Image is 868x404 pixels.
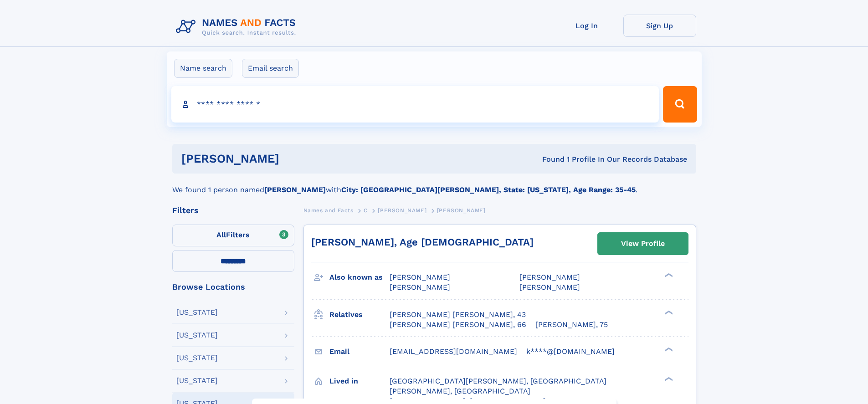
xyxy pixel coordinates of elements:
span: [PERSON_NAME] [390,273,450,281]
h3: Also known as [329,270,390,285]
div: [US_STATE] [176,377,218,384]
div: [US_STATE] [176,332,218,339]
span: [PERSON_NAME] [437,207,486,214]
input: search input [171,86,659,123]
label: Name search [174,59,232,78]
h3: Relatives [329,307,390,322]
div: ❯ [663,346,673,352]
span: [PERSON_NAME] [390,283,450,291]
h1: [PERSON_NAME] [181,153,411,164]
span: [PERSON_NAME], [GEOGRAPHIC_DATA] [390,387,530,395]
span: [GEOGRAPHIC_DATA][PERSON_NAME], [GEOGRAPHIC_DATA] [390,377,606,385]
div: [US_STATE] [176,354,218,362]
b: City: [GEOGRAPHIC_DATA][PERSON_NAME], State: [US_STATE], Age Range: 35-45 [341,185,636,194]
div: [US_STATE] [176,309,218,316]
a: [PERSON_NAME], Age [DEMOGRAPHIC_DATA] [311,236,534,248]
b: [PERSON_NAME] [264,185,326,194]
h3: Lived in [329,373,390,389]
label: Email search [242,59,299,78]
img: Logo Names and Facts [172,15,303,39]
div: We found 1 person named with . [172,174,696,195]
span: [PERSON_NAME] [378,207,426,214]
span: [EMAIL_ADDRESS][DOMAIN_NAME] [390,347,517,356]
div: ❯ [663,309,673,315]
div: Browse Locations [172,283,294,291]
a: View Profile [598,233,688,255]
a: Sign Up [623,15,696,37]
span: All [216,230,226,239]
div: ❯ [663,272,673,278]
span: [PERSON_NAME] [519,283,580,291]
span: C [364,207,368,214]
a: [PERSON_NAME] [PERSON_NAME], 43 [390,310,526,320]
label: Filters [172,225,294,246]
a: [PERSON_NAME], 75 [535,320,608,330]
h3: Email [329,344,390,359]
button: Search Button [663,86,697,123]
div: View Profile [621,233,665,254]
div: ❯ [663,376,673,382]
a: Log In [550,15,623,37]
div: Filters [172,206,294,215]
a: [PERSON_NAME] [378,205,426,216]
a: [PERSON_NAME] [PERSON_NAME], 66 [390,320,526,330]
div: Found 1 Profile In Our Records Database [411,154,687,164]
a: C [364,205,368,216]
span: [PERSON_NAME] [519,273,580,281]
a: Names and Facts [303,205,354,216]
